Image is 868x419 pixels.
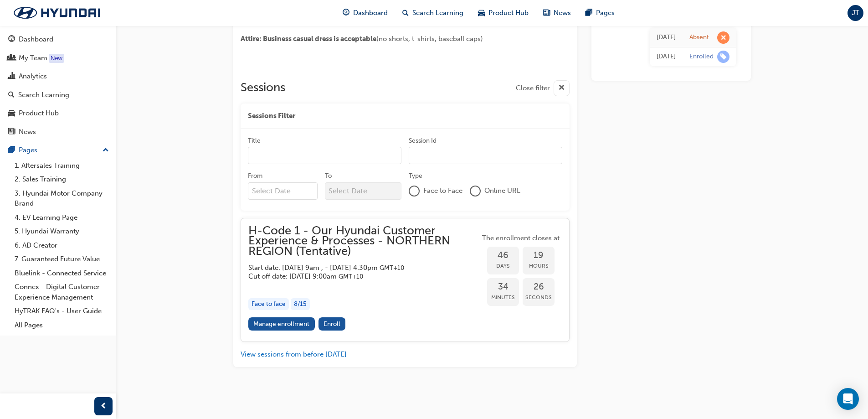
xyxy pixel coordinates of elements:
[4,87,113,103] a: Search Learning
[18,90,69,100] div: Search Learning
[409,171,422,181] div: Type
[11,252,113,266] a: 7. Guaranteed Future Value
[4,50,113,67] a: My Team
[19,127,36,137] div: News
[852,8,859,18] span: JT
[353,8,388,18] span: Dashboard
[11,172,113,186] a: 2. Sales Training
[19,71,47,82] div: Analytics
[717,31,729,44] span: learningRecordVerb_ABSENT-icon
[248,136,261,145] div: Title
[241,80,285,96] h2: Sessions
[523,292,555,303] span: Seconds
[248,298,289,310] div: Face to face
[596,8,615,18] span: Pages
[487,282,519,292] span: 34
[11,266,113,280] a: Bluelink - Connected Service
[343,7,349,19] span: guage-icon
[543,7,550,19] span: news-icon
[689,33,709,42] div: Absent
[847,5,863,21] button: JT
[11,224,113,238] a: 5. Hyundai Warranty
[516,83,550,93] span: Close filter
[487,292,519,303] span: Minutes
[657,52,676,62] div: Tue Jun 25 2024 13:04:51 GMT+1000 (Australian Eastern Standard Time)
[5,3,109,22] img: Trak
[395,4,471,22] a: search-iconSearch Learning
[19,145,37,155] div: Pages
[4,68,113,85] a: Analytics
[409,136,437,145] div: Session Id
[11,238,113,253] a: 6. AD Creator
[8,146,15,155] span: pages-icon
[8,36,15,44] span: guage-icon
[8,72,15,81] span: chart-icon
[717,51,729,63] span: learningRecordVerb_ENROLL-icon
[248,147,401,164] input: Title
[523,250,555,261] span: 19
[318,317,346,331] button: Enroll
[248,111,295,121] span: Sessions Filter
[657,32,676,43] div: Tue Aug 06 2024 09:00:00 GMT+1000 (Australian Eastern Standard Time)
[241,349,347,360] button: View sessions from before [DATE]
[487,261,519,271] span: Days
[480,233,562,243] span: The enrollment closes at
[4,142,113,159] button: Pages
[324,320,340,328] span: Enroll
[380,264,404,272] span: Australian Eastern Standard Time GMT+10
[689,52,714,61] div: Enrolled
[471,4,536,22] a: car-iconProduct Hub
[376,35,483,43] span: (no shorts, t-shirts, baseball caps)
[49,54,64,63] div: Tooltip anchor
[412,8,463,18] span: Search Learning
[487,250,519,261] span: 46
[837,388,859,410] div: Open Intercom Messenger
[248,226,562,335] button: H-Code 1 - Our Hyundai Customer Experience & Processes - NORTHERN REGION (Tentative)Start date: [...
[325,171,332,181] div: To
[248,182,318,200] input: From
[248,264,465,272] h5: Start date: [DATE] 9am , - [DATE] 4:30pm
[19,34,53,45] div: Dashboard
[484,186,520,196] span: Online URL
[19,108,59,119] div: Product Hub
[11,186,113,211] a: 3. Hyundai Motor Company Brand
[19,53,47,63] div: My Team
[335,4,395,22] a: guage-iconDashboard
[4,31,113,48] a: Dashboard
[536,4,578,22] a: news-iconNews
[523,282,555,292] span: 26
[402,7,409,19] span: search-icon
[11,318,113,332] a: All Pages
[11,280,113,304] a: Connex - Digital Customer Experience Management
[325,182,402,200] input: To
[409,147,562,164] input: Session Id
[8,128,15,136] span: news-icon
[248,317,315,331] a: Manage enrollment
[558,83,565,94] span: cross-icon
[4,29,113,142] button: DashboardMy TeamAnalyticsSearch LearningProduct HubNews
[241,35,376,43] span: Attire: Business casual dress is acceptable
[554,8,571,18] span: News
[8,91,15,99] span: search-icon
[248,171,262,181] div: From
[578,4,622,22] a: pages-iconPages
[516,80,570,96] button: Close filter
[248,272,465,281] h5: Cut off date: [DATE] 9:00am
[478,7,485,19] span: car-icon
[4,124,113,140] a: News
[8,109,15,118] span: car-icon
[586,7,592,19] span: pages-icon
[103,145,109,156] span: up-icon
[523,261,555,271] span: Hours
[8,54,15,62] span: people-icon
[248,226,480,257] span: H-Code 1 - Our Hyundai Customer Experience & Processes - NORTHERN REGION (Tentative)
[4,105,113,122] a: Product Hub
[488,8,529,18] span: Product Hub
[291,298,310,310] div: 8 / 15
[11,304,113,318] a: HyTRAK FAQ's - User Guide
[423,186,462,196] span: Face to Face
[100,401,107,412] span: prev-icon
[339,273,363,280] span: Australian Eastern Standard Time GMT+10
